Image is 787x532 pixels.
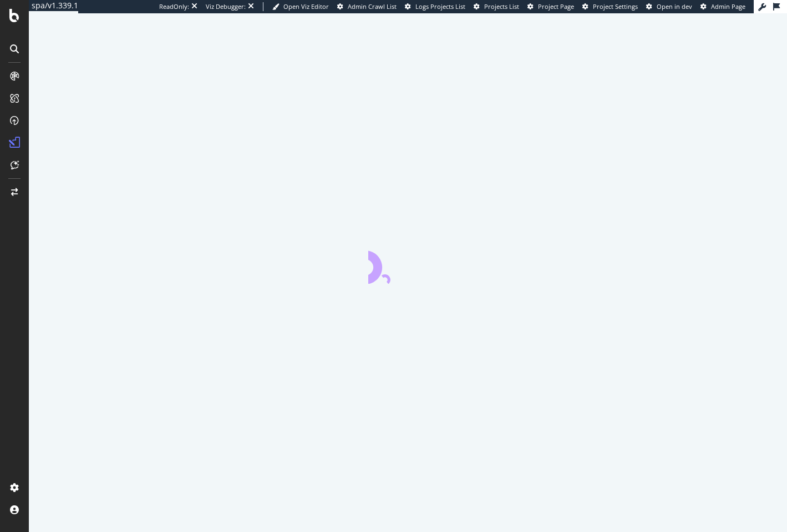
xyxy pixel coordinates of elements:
[527,2,574,11] a: Project Page
[405,2,465,11] a: Logs Projects List
[415,2,465,11] span: Logs Projects List
[368,244,448,284] div: animation
[646,2,692,11] a: Open in dev
[159,2,189,11] div: ReadOnly:
[474,2,519,11] a: Projects List
[582,2,638,11] a: Project Settings
[206,2,246,11] div: Viz Debugger:
[337,2,397,11] a: Admin Crawl List
[657,2,692,11] span: Open in dev
[348,2,397,11] span: Admin Crawl List
[272,2,329,11] a: Open Viz Editor
[484,2,519,11] span: Projects List
[283,2,329,11] span: Open Viz Editor
[700,2,745,11] a: Admin Page
[711,2,745,11] span: Admin Page
[593,2,638,11] span: Project Settings
[538,2,574,11] span: Project Page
